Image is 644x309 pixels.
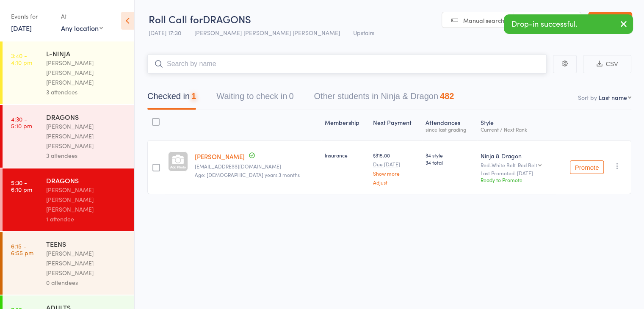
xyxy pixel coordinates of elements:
div: 482 [440,91,454,101]
div: $315.00 [373,152,419,185]
div: L-NINJA [46,49,127,58]
div: [PERSON_NAME] [PERSON_NAME] [PERSON_NAME] [46,58,127,87]
label: Sort by [578,93,597,102]
input: Search by name [147,54,547,74]
time: 3:40 - 4:10 pm [11,52,32,66]
button: Other students in Ninja & Dragon482 [314,87,454,110]
a: Exit roll call [588,12,632,29]
div: Events for [11,9,53,23]
div: Red Belt [518,162,537,168]
small: paklamp@hotmail.com [195,163,318,169]
div: 0 attendees [46,278,127,287]
button: Waiting to check in0 [216,87,293,110]
div: Insurance [325,152,366,159]
div: DRAGONS [46,112,127,121]
div: At [61,9,103,23]
div: Atten­dances [422,114,477,136]
span: Roll Call for [149,12,203,26]
a: 4:30 -5:10 pmDRAGONS[PERSON_NAME] [PERSON_NAME] [PERSON_NAME]3 attendees [3,105,134,168]
div: Red-White Belt [481,162,553,168]
div: Ready to Promote [481,176,553,183]
a: [DATE] [11,23,32,33]
div: [PERSON_NAME] [PERSON_NAME] [PERSON_NAME] [46,185,127,214]
div: 3 attendees [46,151,127,160]
span: Manual search [463,16,504,25]
div: 0 [289,91,293,101]
time: 6:15 - 6:55 pm [11,243,33,256]
button: CSV [583,55,631,73]
div: 1 attendee [46,214,127,224]
div: since last grading [426,127,474,132]
div: Next Payment [370,114,422,136]
div: Current / Next Rank [481,127,553,132]
span: 34 total [426,159,474,166]
div: Any location [61,23,103,33]
a: [PERSON_NAME] [195,152,245,161]
div: Style [477,114,556,136]
span: 34 style [426,152,474,159]
button: Promote [570,160,604,174]
span: DRAGONS [203,12,251,26]
div: DRAGONS [46,176,127,185]
div: Last name [599,93,627,102]
small: Due [DATE] [373,161,419,167]
a: Adjust [373,179,419,185]
button: Checked in1 [147,87,196,110]
a: 6:15 -6:55 pmTEENS[PERSON_NAME] [PERSON_NAME] [PERSON_NAME]0 attendees [3,232,134,295]
div: Drop-in successful. [504,14,633,34]
span: Age: [DEMOGRAPHIC_DATA] years 3 months [195,171,300,178]
div: [PERSON_NAME] [PERSON_NAME] [PERSON_NAME] [46,248,127,278]
span: [DATE] 17:30 [149,28,181,37]
span: Upstairs [353,28,374,37]
a: Show more [373,171,419,176]
small: Last Promoted: [DATE] [481,170,553,176]
time: 5:30 - 6:10 pm [11,179,32,193]
a: 5:30 -6:10 pmDRAGONS[PERSON_NAME] [PERSON_NAME] [PERSON_NAME]1 attendee [3,168,134,231]
div: Membership [321,114,370,136]
div: [PERSON_NAME] [PERSON_NAME] [PERSON_NAME] [46,121,127,151]
span: [PERSON_NAME] [PERSON_NAME] [PERSON_NAME] [194,28,340,37]
time: 4:30 - 5:10 pm [11,116,32,129]
div: 1 [191,91,196,101]
a: 3:40 -4:10 pmL-NINJA[PERSON_NAME] [PERSON_NAME] [PERSON_NAME]3 attendees [3,41,134,104]
div: Ninja & Dragon [481,152,553,160]
div: TEENS [46,239,127,248]
div: 3 attendees [46,87,127,97]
